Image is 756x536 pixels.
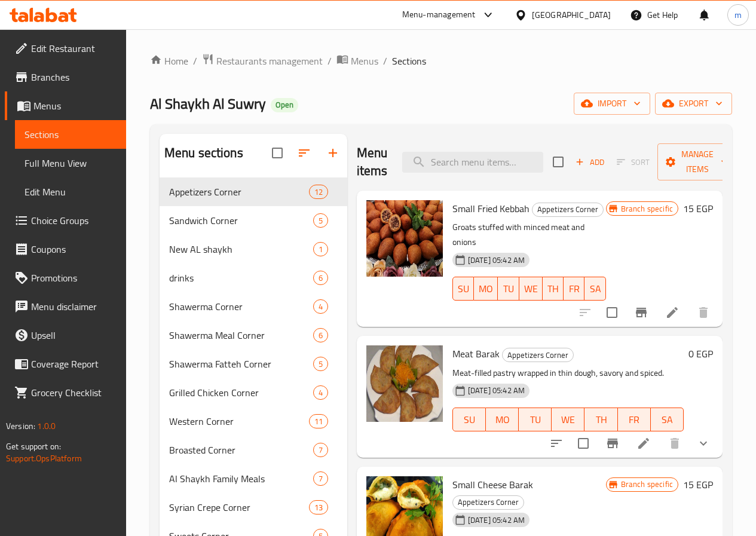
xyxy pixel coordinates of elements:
[31,357,117,371] span: Coverage Report
[314,301,328,313] span: 4
[160,235,347,264] div: New AL shaykh1
[150,54,188,68] a: Home
[463,385,529,396] span: [DATE] 05:42 AM
[616,203,678,215] span: Branch specific
[486,408,519,431] button: MO
[310,416,328,427] span: 11
[314,272,328,284] span: 6
[452,200,529,218] span: Small Fried Kebbah
[169,500,309,514] div: Syrian Crepe Corner
[15,177,126,206] a: Edit Menu
[319,139,347,167] button: Add section
[683,200,713,217] h6: 15 EGP
[556,411,580,428] span: WE
[31,328,117,342] span: Upsell
[546,149,571,174] span: Select section
[202,53,323,69] a: Restaurants management
[160,493,347,522] div: Syrian Crepe Corner13
[310,186,328,198] span: 12
[584,277,605,301] button: SA
[402,152,543,173] input: search
[458,280,469,298] span: SU
[31,385,117,400] span: Grocery Checklist
[169,213,313,228] span: Sandwich Corner
[169,414,309,428] div: Western Corner
[452,408,486,431] button: SU
[169,185,309,199] span: Appetizers Corner
[357,144,388,180] h2: Menu items
[502,348,574,362] div: Appetizers Corner
[366,345,443,422] img: Meat Barak
[571,431,596,456] span: Select to update
[599,300,625,325] span: Select to update
[169,328,313,342] span: Shawerma Meal Corner
[309,185,328,199] div: items
[313,299,328,314] div: items
[574,93,650,115] button: import
[5,350,126,378] a: Coverage Report
[392,54,426,68] span: Sections
[689,298,718,327] button: delete
[366,200,443,277] img: Small Fried Kebbah
[160,264,347,292] div: drinks6
[25,156,117,170] span: Full Menu View
[314,445,328,456] span: 7
[651,408,684,431] button: SA
[169,357,313,371] span: Shawerma Fatteh Corner
[452,220,606,250] p: Groats stuffed with minced meat and onions
[313,443,328,457] div: items
[589,411,613,428] span: TH
[15,149,126,177] a: Full Menu View
[15,120,126,149] a: Sections
[31,213,117,228] span: Choice Groups
[655,93,732,115] button: export
[309,500,328,514] div: items
[160,350,347,378] div: Shawerma Fatteh Corner5
[33,99,117,113] span: Menus
[547,280,559,298] span: TH
[683,476,713,493] h6: 15 EGP
[336,53,378,69] a: Menus
[160,292,347,321] div: Shawerma Corner4
[660,429,689,458] button: delete
[696,436,711,451] svg: Show Choices
[328,54,332,68] li: /
[25,127,117,142] span: Sections
[452,277,474,301] button: SU
[313,357,328,371] div: items
[314,330,328,341] span: 6
[169,242,313,256] span: New AL shaykh
[463,514,529,526] span: [DATE] 05:42 AM
[5,91,126,120] a: Menus
[458,411,481,428] span: SU
[568,280,580,298] span: FR
[169,271,313,285] span: drinks
[452,345,500,363] span: Meat Barak
[150,53,732,69] nav: breadcrumb
[479,280,493,298] span: MO
[656,411,679,428] span: SA
[169,299,313,314] div: Shawerma Corner
[216,54,323,68] span: Restaurants management
[313,213,328,228] div: items
[31,242,117,256] span: Coupons
[314,473,328,485] span: 7
[618,408,651,431] button: FR
[6,451,82,466] a: Support.OpsPlatform
[463,255,529,266] span: [DATE] 05:42 AM
[609,153,657,171] span: Select section first
[290,139,319,167] span: Sort sections
[5,321,126,350] a: Upsell
[491,411,514,428] span: MO
[532,203,603,216] span: Appetizers Corner
[5,264,126,292] a: Promotions
[524,411,547,428] span: TU
[351,54,378,68] span: Menus
[265,140,290,166] span: Select all sections
[665,96,723,111] span: export
[452,495,524,510] div: Appetizers Corner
